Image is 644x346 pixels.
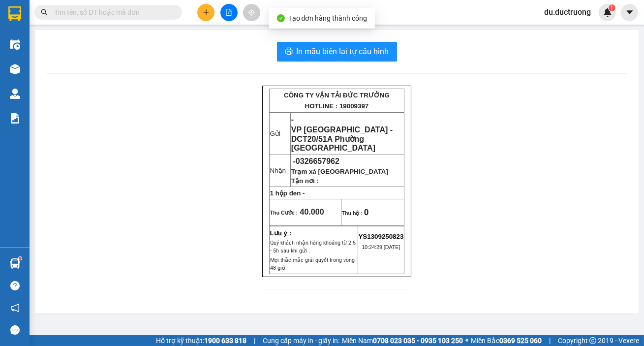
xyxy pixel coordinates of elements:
span: Miền Bắc [471,335,542,346]
span: Gửi [7,40,18,48]
button: caret-down [621,4,638,21]
img: qr-code [372,252,390,270]
span: 19009397 [77,14,106,22]
img: warehouse-icon [10,258,20,269]
img: solution-icon [10,113,20,124]
strong: 0708 023 035 - 0935 103 250 [373,337,463,345]
span: check-circle [277,14,285,22]
span: printer [285,47,293,57]
span: Tạo đơn hàng thành công [289,14,368,22]
span: 0 [364,208,368,217]
span: file-add [225,9,232,16]
img: icon-new-feature [603,8,612,17]
strong: HOTLINE : [42,14,75,22]
span: message [10,325,20,335]
button: aim [243,4,260,21]
span: - [293,157,339,165]
span: notification [10,303,20,313]
img: warehouse-icon [10,39,20,50]
img: logo-vxr [8,6,21,21]
span: Thu Cước : [270,210,298,216]
span: ⚪️ [465,339,468,343]
span: aim [248,9,255,16]
span: copyright [589,337,596,344]
span: caret-down [625,8,634,17]
span: DCT20/51A Phường [GEOGRAPHIC_DATA] [291,135,375,152]
span: - [29,25,31,33]
span: Tận nơi : [291,177,319,185]
span: - [291,115,294,124]
span: Miền Nam [342,335,463,346]
img: warehouse-icon [10,64,20,74]
span: DCT20/51A Phường [GEOGRAPHIC_DATA] [29,45,113,62]
button: plus [197,4,215,21]
span: 19009397 [339,102,368,110]
img: warehouse-icon [10,89,20,99]
span: 1 [610,4,613,11]
strong: Thu hộ : [342,210,363,216]
input: Tìm tên, số ĐT hoặc mã đơn [54,7,170,18]
span: plus [203,9,210,16]
span: Nhận [270,167,286,174]
span: search [41,9,48,16]
sup: 1 [19,257,22,260]
sup: 1 [609,4,615,11]
span: In mẫu biên lai tự cấu hình [297,45,389,58]
span: - [31,67,77,75]
span: 0326657962 [296,157,339,165]
span: YS1309250823 [359,233,404,240]
span: 0962515055 [33,67,77,75]
span: VP [GEOGRAPHIC_DATA] - [29,35,130,62]
span: 1 hộp đen - [270,189,305,197]
span: 10:24:29 [DATE] [362,244,400,250]
strong: 1900 633 818 [204,337,246,345]
span: question-circle [10,281,20,290]
span: Mọi thắc mắc giải quyết trong vòng 48 giờ. [270,257,355,271]
strong: Lưu ý : [270,229,292,237]
span: | [549,335,551,346]
span: Gửi [270,130,280,137]
strong: CÔNG TY VẬN TẢI ĐỨC TRƯỞNG [284,92,390,99]
strong: HOTLINE : [305,102,338,110]
span: 40.000 [300,208,324,216]
span: Cung cấp máy in - giấy in: [263,335,339,346]
strong: CÔNG TY VẬN TẢI ĐỨC TRƯỞNG [21,5,127,13]
span: Quý khách nhận hàng khoảng từ 2.5 - 5h sau khi gửi . [270,240,356,254]
span: VP [GEOGRAPHIC_DATA] - [291,126,393,152]
span: | [254,335,255,346]
span: Hỗ trợ kỹ thuật: [156,335,246,346]
strong: 0369 525 060 [499,337,542,345]
button: printerIn mẫu biên lai tự cấu hình [277,42,397,62]
button: file-add [220,4,238,21]
span: du.ductruong [536,6,599,18]
span: Trạm xá [GEOGRAPHIC_DATA] [291,168,388,175]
